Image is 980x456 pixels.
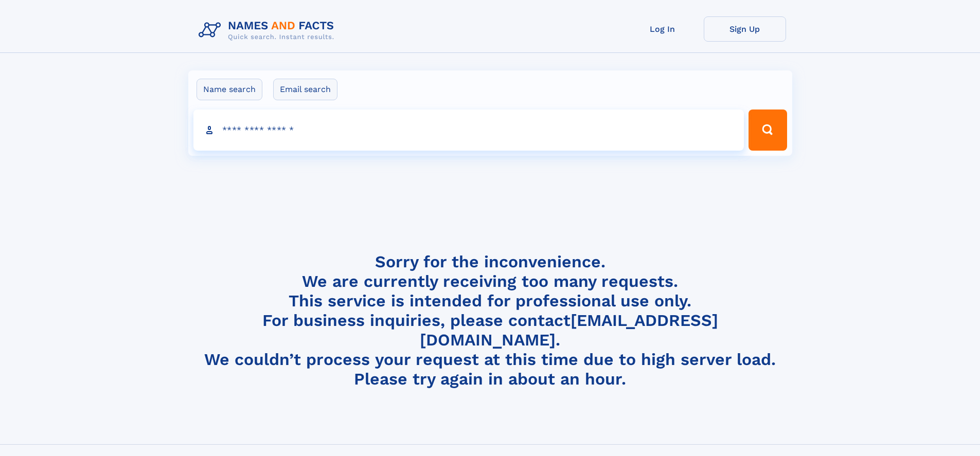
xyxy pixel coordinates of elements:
[621,16,704,42] a: Log In
[273,79,337,100] label: Email search
[704,16,786,42] a: Sign Up
[194,252,786,389] h4: Sorry for the inconvenience. We are currently receiving too many requests. This service is intend...
[194,16,343,44] img: Logo Names and Facts
[197,79,262,100] label: Name search
[420,311,718,350] a: [EMAIL_ADDRESS][DOMAIN_NAME]
[193,110,744,151] input: search input
[749,110,787,151] button: Search Button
